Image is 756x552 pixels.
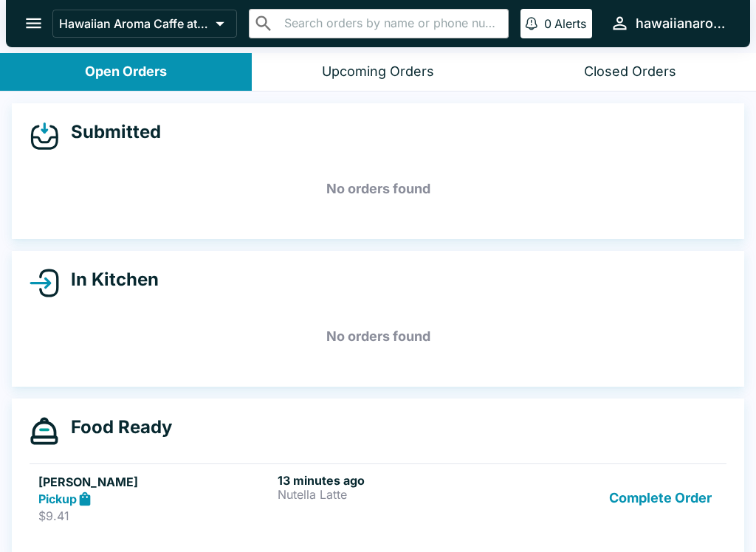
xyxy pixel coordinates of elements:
[85,63,167,80] div: Open Orders
[322,63,434,80] div: Upcoming Orders
[38,508,272,523] p: $9.41
[38,491,77,506] strong: Pickup
[59,16,210,31] p: Hawaiian Aroma Caffe at [GEOGRAPHIC_DATA]
[278,488,511,501] p: Nutella Latte
[59,416,172,438] h4: Food Ready
[52,10,237,38] button: Hawaiian Aroma Caffe at [GEOGRAPHIC_DATA]
[280,13,502,34] input: Search orders by name or phone number
[603,473,718,524] button: Complete Order
[554,16,586,31] p: Alerts
[30,463,726,533] a: [PERSON_NAME]Pickup$9.4113 minutes agoNutella LatteComplete Order
[278,473,511,488] h6: 13 minutes ago
[30,310,726,363] h5: No orders found
[59,269,159,291] h4: In Kitchen
[30,162,726,215] h5: No orders found
[604,7,732,39] button: hawaiianaromacaffewalls
[544,16,551,31] p: 0
[38,473,272,491] h5: [PERSON_NAME]
[15,4,52,42] button: open drawer
[584,63,676,80] div: Closed Orders
[636,15,726,32] div: hawaiianaromacaffewalls
[59,121,161,143] h4: Submitted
